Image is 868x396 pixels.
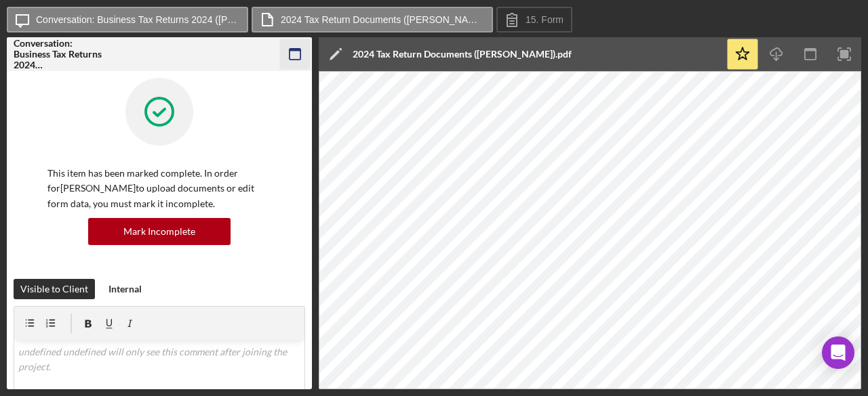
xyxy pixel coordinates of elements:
div: Conversation: Business Tax Returns 2024 ([PERSON_NAME]) [14,38,108,70]
button: Mark Incomplete [88,218,231,245]
button: 15. Form [496,7,572,32]
button: Internal [102,279,149,299]
button: Conversation: Business Tax Returns 2024 ([PERSON_NAME]) [7,7,248,32]
label: 2024 Tax Return Documents ([PERSON_NAME]).pdf [281,14,484,25]
div: 2024 Tax Return Documents ([PERSON_NAME]).pdf [353,49,572,60]
div: Mark Incomplete [123,218,195,245]
p: This item has been marked complete. In order for [PERSON_NAME] to upload documents or edit form d... [47,166,271,211]
label: Conversation: Business Tax Returns 2024 ([PERSON_NAME]) [36,14,239,25]
div: Visible to Client [20,279,88,299]
div: Open Intercom Messenger [822,336,854,369]
button: 2024 Tax Return Documents ([PERSON_NAME]).pdf [252,7,493,32]
div: Internal [108,279,142,299]
label: 15. Form [526,14,564,25]
button: Visible to Client [14,279,95,299]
